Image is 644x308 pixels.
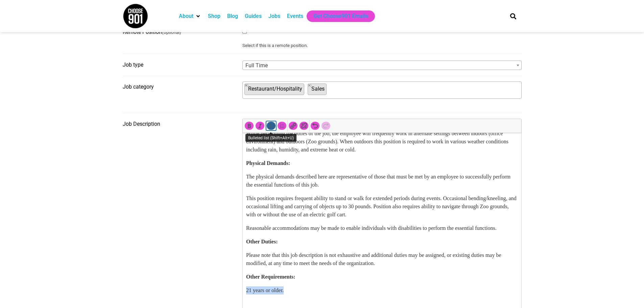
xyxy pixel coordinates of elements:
[3,62,275,86] p: This position requires frequent ability to stand or walk for extended periods during events. Occa...
[255,121,265,130] div: Italic (Ctrl+I)
[507,10,519,22] div: Search
[245,84,248,87] button: Remove item
[3,40,275,56] p: The physical demands described here are representative of those that must be met by an employee t...
[310,121,320,130] div: Undo (Ctrl+Z)
[3,167,275,224] p: Clear background check. Clear drug screening. Valid driver's license. Clear MVR screening. Proof ...
[3,229,275,245] p: The Memphis Zoo has a comprehensive benefits and employee perks package. Please see our Memphis Z...
[123,119,238,129] label: Job Description
[277,121,287,130] div: Numbered list (Shift+Alt+O)
[123,81,238,92] label: Job category
[244,121,254,130] div: Bold (Ctrl+B)
[175,10,499,22] nav: Main nav
[123,27,238,38] label: Remote Position
[245,82,248,89] span: ×
[179,12,193,20] a: About
[245,134,296,142] div: Bulleted list (Shift+Alt+U)
[266,121,276,130] div: Bulleted list (Shift+Alt+U)
[244,101,248,108] textarea: Search
[246,86,302,92] span: Restaurant/Hospitality
[208,12,220,20] a: Shop
[3,91,275,99] p: Reasonable accommodations may be made to enable individuals with disabilities to perform the esse...
[3,27,47,33] strong: Physical Demands:
[308,84,312,87] button: Remove item
[123,60,238,70] label: Job type
[308,84,327,95] li: Sales
[3,118,275,135] p: Please note that this job description is not exhaustive and additional duties may be assigned, or...
[3,106,35,112] strong: Other Duties:
[227,12,238,20] a: Blog
[242,43,522,48] small: Select if this is a remote position.
[3,141,53,147] strong: Other Requirements:
[162,30,181,35] small: (optional)
[175,10,205,22] div: About
[313,12,368,20] a: Get Choose901 Emails
[299,121,309,130] div: Remove link (Shift+Alt+S)
[243,61,521,70] span: Full Time
[288,121,298,130] div: Insert/edit link (Ctrl+K)
[321,121,331,130] div: Redo (Ctrl+Y)
[3,153,275,162] p: 21 years or older.
[310,86,325,92] span: Sales
[242,61,522,70] span: Full Time
[3,251,275,259] p: EEOC and Inclusion Statement:
[245,12,262,20] a: Guides
[308,82,311,89] span: ×
[268,12,280,20] a: Jobs
[244,84,304,95] li: Restaurant/Hospitality
[287,12,303,20] a: Events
